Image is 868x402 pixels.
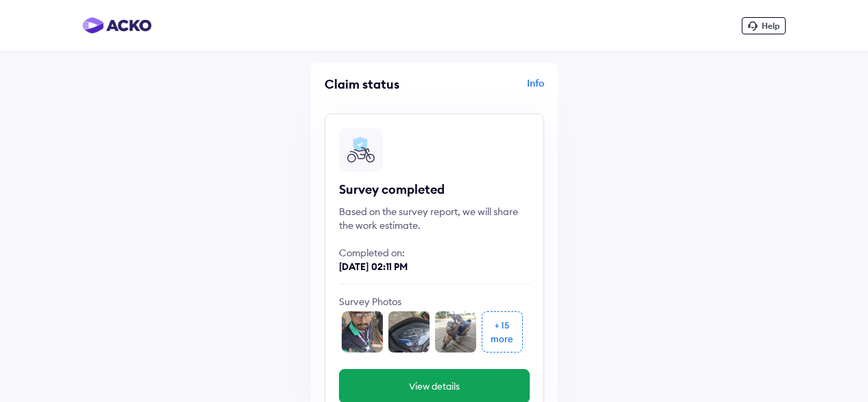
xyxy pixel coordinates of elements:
div: Survey completed [339,181,530,198]
img: horizontal-gradient.png [82,17,152,34]
span: Help [762,21,779,31]
div: more [491,332,513,346]
div: [DATE] 02:11 PM [339,260,530,273]
div: + 15 [495,318,509,332]
div: Claim status [325,76,431,92]
div: Survey Photos [339,295,530,309]
img: front_left_corner [435,311,476,353]
img: fe_selfie [342,311,383,353]
img: km_reading [388,311,430,353]
div: Completed on: [339,246,530,260]
div: Info [438,76,544,102]
div: Based on the survey report, we will share the work estimate. [339,205,530,232]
